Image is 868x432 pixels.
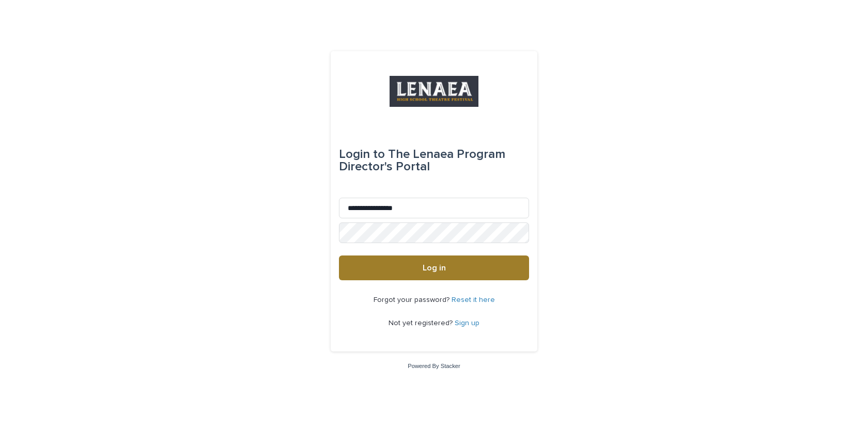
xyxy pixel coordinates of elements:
[389,319,455,327] span: Not yet registered?
[339,140,529,181] div: The Lenaea Program Director's Portal
[423,264,446,272] span: Log in
[455,319,479,327] a: Sign up
[339,148,385,161] span: Login to
[408,363,460,369] a: Powered By Stacker
[339,255,529,280] button: Log in
[374,296,452,303] span: Forgot your password?
[390,76,478,107] img: 3TRreipReCSEaaZc33pQ
[452,296,495,303] a: Reset it here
